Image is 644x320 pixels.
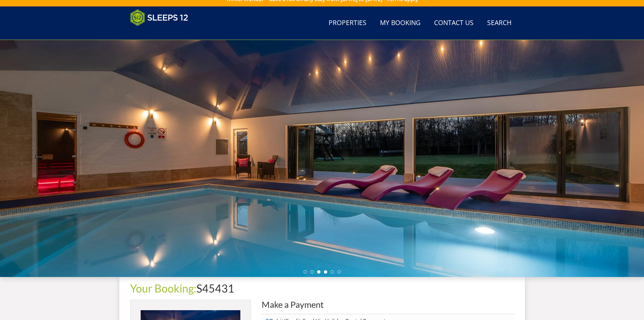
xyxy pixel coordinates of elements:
[127,30,198,36] iframe: Customer reviews powered by Trustpilot
[130,282,196,295] a: Your Booking:
[484,16,514,31] a: Search
[431,16,476,31] a: Contact Us
[326,16,369,31] a: Properties
[377,16,423,31] a: My Booking
[262,300,514,309] h2: Make a Payment
[130,282,514,294] h1: S45431
[130,9,188,26] img: Sleeps 12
